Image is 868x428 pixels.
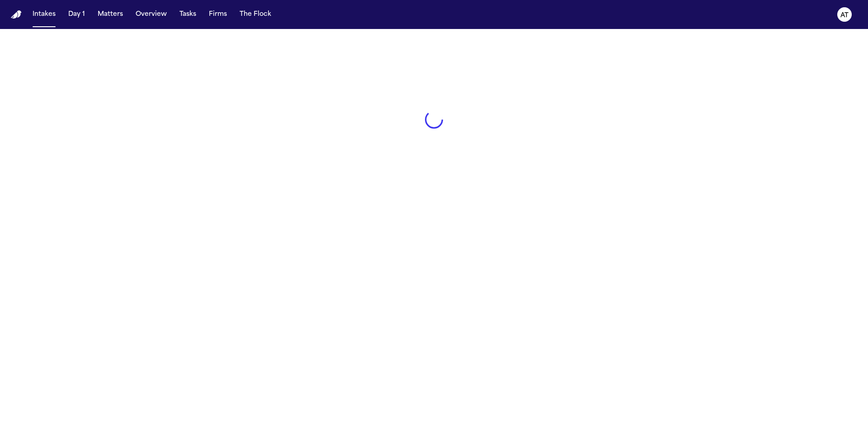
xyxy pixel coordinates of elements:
img: Finch Logo [11,10,22,19]
button: The Flock [236,6,275,23]
button: Overview [132,6,170,23]
button: Day 1 [65,6,89,23]
button: Matters [94,6,127,23]
button: Firms [205,6,231,23]
a: Home [11,10,22,19]
button: Tasks [176,6,200,23]
button: Intakes [29,6,59,23]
